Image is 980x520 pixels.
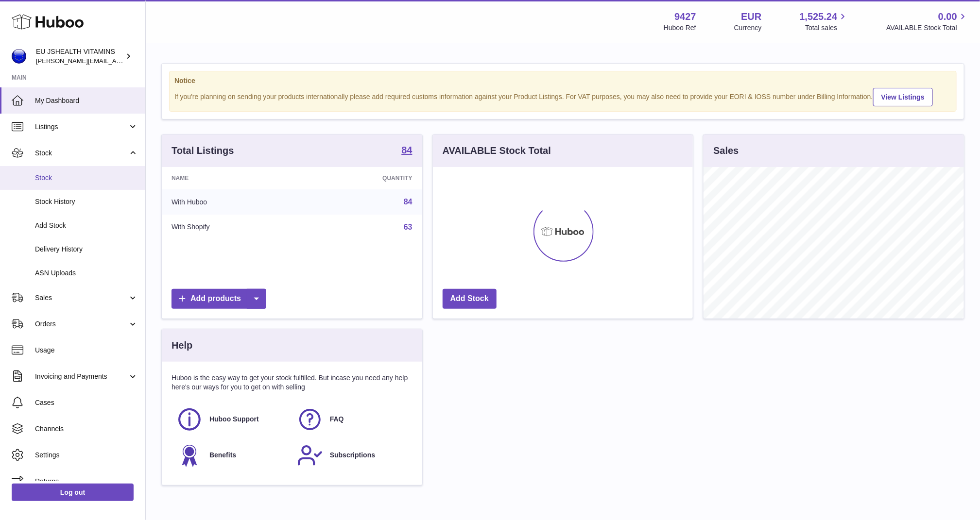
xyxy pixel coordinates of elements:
a: Add Stock [443,289,497,309]
a: Add products [172,289,266,309]
h3: Help [172,339,192,352]
span: Delivery History [35,245,138,254]
th: Quantity [302,167,422,189]
strong: 9427 [674,10,696,23]
th: Name [162,167,302,189]
h3: Sales [713,144,739,157]
h3: AVAILABLE Stock Total [443,144,551,157]
td: With Shopify [162,215,302,240]
span: Benefits [209,451,236,460]
a: FAQ [297,406,408,433]
img: laura@jessicasepel.com [12,49,26,64]
a: Benefits [176,442,287,469]
a: View Listings [873,88,933,106]
a: Subscriptions [297,442,408,469]
span: Channels [35,424,138,434]
span: Sales [35,293,128,302]
a: 1,525.24 Total sales [800,10,849,33]
a: 84 [401,145,412,157]
span: 1,525.24 [800,10,838,23]
span: 0.00 [938,10,957,23]
span: Huboo Support [209,415,259,424]
a: 63 [404,223,413,231]
span: Returns [35,477,138,486]
span: Stock History [35,197,138,206]
span: Cases [35,398,138,407]
a: 0.00 AVAILABLE Stock Total [886,10,968,33]
td: With Huboo [162,189,302,215]
span: ASN Uploads [35,268,138,278]
span: Stock [35,149,128,158]
div: Currency [734,23,762,33]
span: Settings [35,451,138,460]
h3: Total Listings [172,144,234,157]
strong: 84 [401,145,412,155]
span: Usage [35,346,138,355]
span: Subscriptions [330,451,375,460]
span: Add Stock [35,221,138,230]
p: Huboo is the easy way to get your stock fulfilled. But incase you need any help here's our ways f... [172,373,413,392]
div: If you're planning on sending your products internationally please add required customs informati... [174,86,951,106]
span: Invoicing and Payments [35,372,128,381]
span: Stock [35,173,138,183]
span: FAQ [330,415,344,424]
strong: Notice [174,76,951,85]
span: Listings [35,122,128,132]
span: Total sales [805,23,848,33]
span: Orders [35,319,128,329]
strong: EUR [741,10,761,23]
span: [PERSON_NAME][EMAIL_ADDRESS][DOMAIN_NAME] [36,57,195,65]
a: Log out [12,484,134,501]
a: Huboo Support [176,406,287,433]
span: My Dashboard [35,96,138,105]
div: Huboo Ref [664,23,696,33]
span: AVAILABLE Stock Total [886,23,968,33]
div: EU JSHEALTH VITAMINS [36,47,123,66]
a: 84 [404,198,413,206]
